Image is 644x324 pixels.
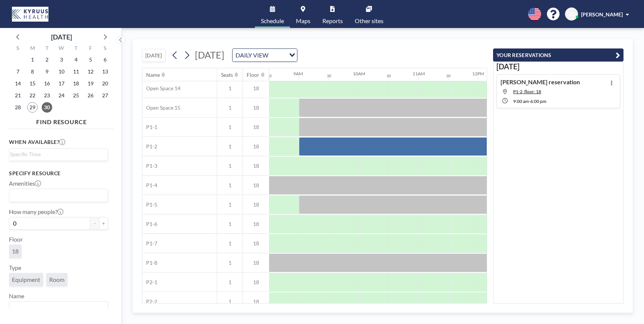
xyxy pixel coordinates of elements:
[100,54,110,65] span: Saturday, September 6, 2025
[99,217,108,230] button: +
[243,163,269,169] span: 18
[71,78,81,89] span: Thursday, September 18, 2025
[261,18,284,24] span: Schedule
[13,102,23,113] span: Sunday, September 28, 2025
[10,191,104,200] input: Search for option
[446,73,451,78] div: 30
[9,292,24,300] label: Name
[9,236,23,243] label: Floor
[493,48,624,62] button: YOUR RESERVATIONS
[243,85,269,92] span: 18
[217,279,243,286] span: 1
[42,66,52,77] span: Tuesday, September 9, 2025
[217,221,243,227] span: 1
[386,73,391,78] div: 30
[9,180,41,187] label: Amenities
[217,104,243,111] span: 1
[569,11,575,18] span: JD
[513,89,541,94] span: P1-2, floor: 18
[12,7,48,22] img: organization-logo
[142,240,157,247] span: P1-7
[9,189,108,202] div: Search for option
[243,240,269,247] span: 18
[40,44,54,54] div: T
[217,240,243,247] span: 1
[142,49,165,62] button: [DATE]
[327,73,331,78] div: 30
[243,279,269,286] span: 18
[142,104,180,111] span: Open Space 15
[243,182,269,189] span: 18
[98,44,112,54] div: S
[10,150,104,158] input: Search for option
[233,49,297,62] div: Search for option
[100,66,110,77] span: Saturday, September 13, 2025
[234,50,270,60] span: DAILY VIEW
[11,44,25,54] div: S
[100,90,110,101] span: Saturday, September 27, 2025
[529,98,530,104] span: -
[42,78,52,89] span: Tuesday, September 16, 2025
[243,221,269,227] span: 18
[142,221,157,227] span: P1-6
[10,303,104,313] input: Search for option
[9,115,114,126] h4: FIND RESOURCE
[71,90,81,101] span: Thursday, September 25, 2025
[217,163,243,169] span: 1
[12,248,19,255] span: 18
[49,276,64,283] span: Room
[42,90,52,101] span: Tuesday, September 23, 2025
[142,259,157,266] span: P1-8
[293,71,303,76] div: 9AM
[27,78,38,89] span: Monday, September 15, 2025
[85,78,96,89] span: Friday, September 19, 2025
[243,259,269,266] span: 18
[243,104,269,111] span: 18
[90,217,99,230] button: -
[142,143,157,150] span: P1-2
[9,302,108,314] div: Search for option
[142,298,157,305] span: P2-2
[13,90,23,101] span: Sunday, September 21, 2025
[217,124,243,130] span: 1
[413,71,425,76] div: 11AM
[142,201,157,208] span: P1-5
[296,18,310,24] span: Maps
[51,32,72,42] div: [DATE]
[142,279,157,286] span: P2-1
[25,44,40,54] div: M
[496,62,620,71] h3: [DATE]
[146,72,160,78] div: Name
[100,78,110,89] span: Saturday, September 20, 2025
[217,143,243,150] span: 1
[9,170,108,177] h3: Specify resource
[13,78,23,89] span: Sunday, September 14, 2025
[217,85,243,92] span: 1
[27,102,38,113] span: Monday, September 29, 2025
[142,124,157,130] span: P1-1
[271,50,285,60] input: Search for option
[581,11,623,18] span: [PERSON_NAME]
[472,71,484,76] div: 12PM
[217,298,243,305] span: 1
[353,71,365,76] div: 10AM
[9,149,108,160] div: Search for option
[56,90,67,101] span: Wednesday, September 24, 2025
[27,66,38,77] span: Monday, September 8, 2025
[27,54,38,65] span: Monday, September 1, 2025
[513,98,529,104] span: 9:00 AM
[243,298,269,305] span: 18
[530,98,546,104] span: 6:00 PM
[355,18,383,24] span: Other sites
[85,66,96,77] span: Friday, September 12, 2025
[267,73,272,78] div: 30
[71,66,81,77] span: Thursday, September 11, 2025
[9,264,21,271] label: Type
[221,72,233,78] div: Seats
[142,182,157,189] span: P1-4
[501,78,580,86] h4: [PERSON_NAME] reservation
[9,208,63,216] label: How many people?
[217,182,243,189] span: 1
[142,85,180,92] span: Open Space 14
[54,44,69,54] div: W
